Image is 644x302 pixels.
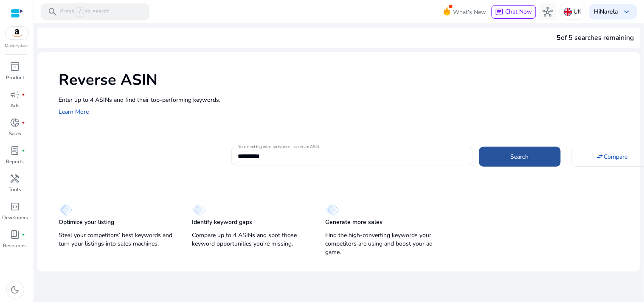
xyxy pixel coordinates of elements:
span: handyman [10,173,20,184]
span: Chat Now [506,8,532,16]
span: keyboard_arrow_down [622,7,632,17]
span: book_4 [10,229,20,240]
span: donut_small [10,117,20,128]
button: Search [479,147,561,166]
mat-label: Your next big win starts here—enter an ASIN [238,144,319,150]
p: Enter up to 4 ASINs and find their top-performing keywords. [59,95,632,104]
p: Reports [6,158,24,165]
img: uk.svg [564,8,572,16]
p: Developers [2,214,28,221]
p: Find the high-converting keywords your competitors are using and boost your ad game. [325,231,442,257]
span: hub [543,7,553,17]
p: UK [574,4,582,19]
span: inventory_2 [10,62,20,72]
p: Tools [9,186,22,193]
span: code_blocks [10,201,20,212]
span: fiber_manual_record [22,121,25,124]
p: Steal your competitors’ best keywords and turn your listings into sales machines. [59,231,175,248]
span: campaign [10,89,20,100]
p: Sales [9,130,21,137]
a: Learn More [59,108,89,116]
p: Press to search [59,7,110,17]
button: hub [540,3,557,20]
span: search [48,7,58,17]
b: Narela [600,8,619,16]
span: dark_mode [10,285,20,295]
p: Resources [3,242,27,249]
img: diamond.svg [192,204,206,216]
span: fiber_manual_record [22,233,25,236]
img: diamond.svg [59,204,73,216]
mat-icon: swap_horiz [596,153,604,160]
span: 5 [557,33,561,42]
p: Hi [594,9,619,15]
span: / [76,7,84,17]
span: chat [495,8,504,17]
button: chatChat Now [492,5,536,19]
span: lab_profile [10,145,20,156]
p: Product [6,74,24,81]
span: fiber_manual_record [22,93,25,96]
p: Marketplace [5,43,29,49]
h1: Reverse ASIN [59,71,632,89]
p: Generate more sales [325,218,382,226]
img: amazon.svg [6,27,28,39]
span: Compare [604,152,628,161]
span: fiber_manual_record [22,149,25,152]
p: Optimize your listing [59,218,114,226]
img: diamond.svg [325,204,339,216]
span: Search [511,152,529,161]
p: Compare up to 4 ASINs and spot those keyword opportunities you’re missing. [192,231,308,248]
p: Ads [11,102,20,109]
p: Identify keyword gaps [192,218,252,226]
span: What's New [453,5,487,20]
div: of 5 searches remaining [557,33,634,43]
